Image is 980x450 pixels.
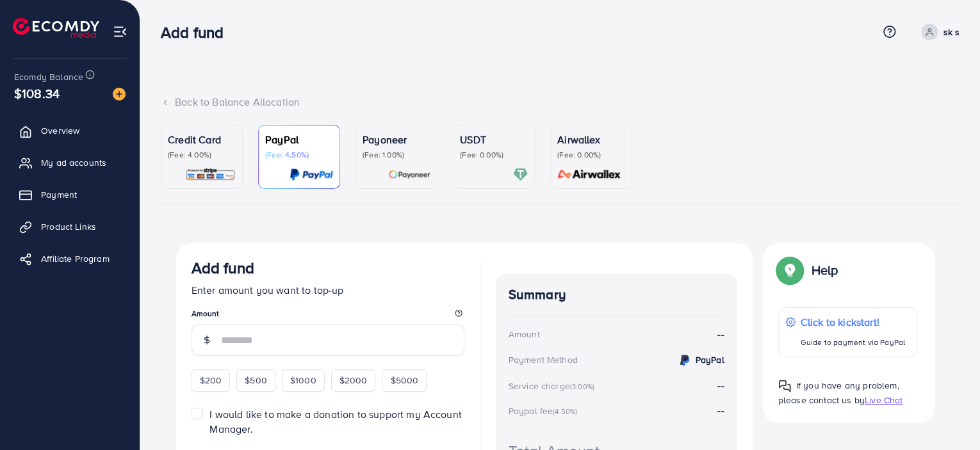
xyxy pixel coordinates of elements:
[363,132,430,147] p: Payoneer
[290,167,333,182] img: card
[265,150,333,160] p: (Fee: 4.50%)
[717,327,724,342] strong: --
[245,374,267,387] span: $500
[460,150,528,160] p: (Fee: 0.00%)
[265,132,333,147] p: PayPal
[192,259,254,277] h3: Add fund
[41,188,77,201] span: Payment
[339,374,368,387] span: $2000
[509,353,578,366] div: Payment Method
[10,246,130,271] a: Affiliate Program
[10,182,130,207] a: Payment
[113,88,126,100] img: image
[677,353,692,368] img: credit
[10,214,130,239] a: Product Links
[14,84,60,102] span: $108.34
[509,405,582,417] div: Paypal fee
[209,407,461,436] span: I would like to make a donation to support my Account Manager.
[200,374,222,387] span: $200
[168,132,236,147] p: Credit Card
[557,150,625,160] p: (Fee: 0.00%)
[801,335,905,350] p: Guide to payment via PayPal
[41,252,110,265] span: Affiliate Program
[41,124,79,137] span: Overview
[161,95,960,109] div: Back to Balance Allocation
[161,23,234,42] h3: Add fund
[390,374,418,387] span: $5000
[812,262,838,278] p: Help
[192,308,464,324] legend: Amount
[778,380,791,392] img: Popup guide
[513,167,528,182] img: card
[717,378,724,392] strong: --
[570,382,594,392] small: (3.00%)
[113,24,127,39] img: menu
[192,282,464,298] p: Enter amount you want to top-up
[10,118,130,143] a: Overview
[41,220,96,233] span: Product Links
[41,156,106,169] span: My ad accounts
[509,328,540,341] div: Amount
[10,150,130,175] a: My ad accounts
[926,392,970,440] iframe: Chat
[778,259,801,282] img: Popup guide
[509,287,724,303] h4: Summary
[388,167,430,182] img: card
[168,150,236,160] p: (Fee: 4.00%)
[916,24,960,40] a: sk s
[557,132,625,147] p: Airwallex
[865,394,902,406] span: Live Chat
[185,167,236,182] img: card
[778,379,899,406] span: If you have any problem, please contact us by
[801,314,905,330] p: Click to kickstart!
[14,70,83,83] span: Ecomdy Balance
[696,353,724,366] strong: PayPal
[13,18,99,38] img: logo
[509,380,598,392] div: Service charge
[717,403,724,417] strong: --
[290,374,316,387] span: $1000
[553,406,577,417] small: (4.50%)
[460,132,528,147] p: USDT
[553,167,625,182] img: card
[363,150,430,160] p: (Fee: 1.00%)
[943,24,960,40] p: sk s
